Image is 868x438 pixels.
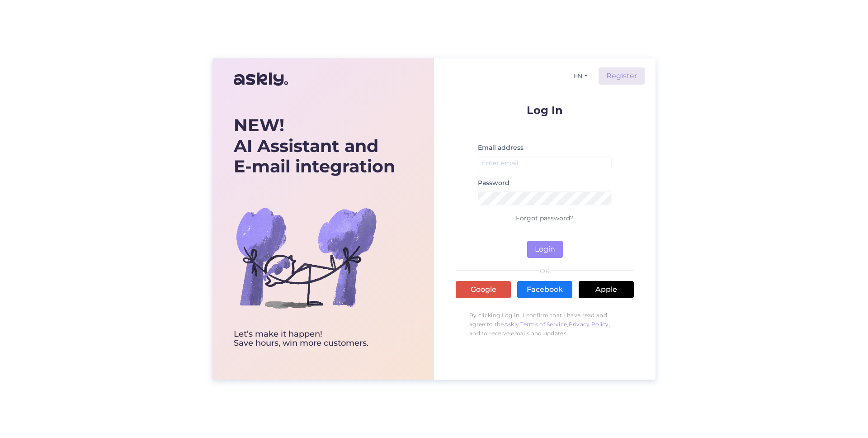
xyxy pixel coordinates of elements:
[569,321,609,328] a: Privacy Policy
[234,185,378,330] img: bg-askly
[516,214,574,222] a: Forgot password?
[538,268,552,274] span: OR
[478,178,509,188] label: Password
[234,68,288,90] img: Askly
[234,115,395,177] div: AI Assistant and E-mail integration
[456,281,511,298] a: Google
[517,281,572,298] a: Facebook
[478,143,524,152] label: Email address
[234,330,395,348] div: Let’s make it happen! Save hours, win more customers.
[527,241,563,258] button: Login
[599,67,645,85] a: Register
[456,105,634,116] p: Log In
[478,156,612,170] input: Enter email
[456,306,634,343] p: By clicking Log In, I confirm that I have read and agree to the , , and to receive emails and upd...
[579,281,634,298] a: Apple
[234,114,284,136] b: NEW!
[570,70,591,83] button: EN
[504,321,567,328] a: Askly Terms of Service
